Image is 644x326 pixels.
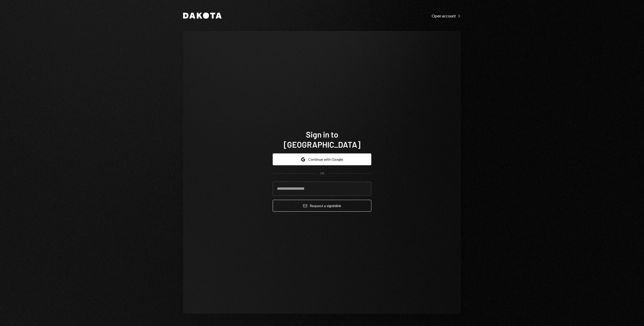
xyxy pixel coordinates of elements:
[432,13,461,18] a: Open account
[320,171,324,176] div: OR
[273,153,371,165] button: Continue with Google
[273,200,371,212] button: Request a signinlink
[432,13,461,18] div: Open account
[273,129,371,149] h1: Sign in to [GEOGRAPHIC_DATA]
